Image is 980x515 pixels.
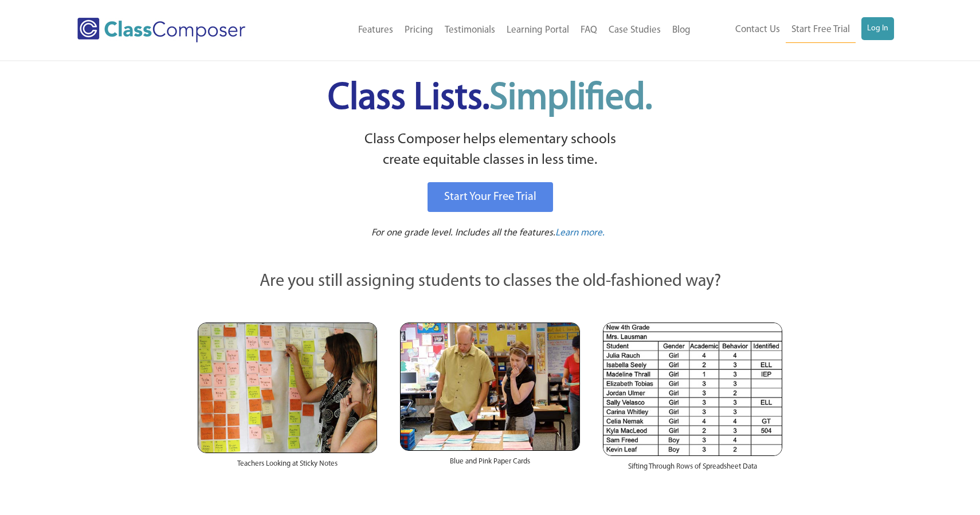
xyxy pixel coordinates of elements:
div: Sifting Through Rows of Spreadsheet Data [603,456,782,483]
div: Blue and Pink Paper Cards [400,451,579,478]
a: Contact Us [730,17,786,42]
span: Learn more. [555,228,605,238]
span: Simplified. [489,80,652,117]
span: For one grade level. Includes all the features. [371,228,555,238]
span: Class Lists. [328,80,652,117]
a: Features [352,18,399,43]
p: Are you still assigning students to classes the old-fashioned way? [198,269,782,294]
nav: Header Menu [696,17,894,43]
a: Case Studies [603,18,667,43]
p: Class Composer helps elementary schools create equitable classes in less time. [196,129,784,171]
img: Spreadsheets [603,323,782,456]
a: Log In [861,17,894,40]
a: Start Your Free Trial [428,182,553,212]
img: Teachers Looking at Sticky Notes [198,323,377,453]
a: Blog [667,18,696,43]
a: Learn more. [555,226,605,241]
div: Teachers Looking at Sticky Notes [198,453,377,481]
a: Learning Portal [501,18,575,43]
a: Start Free Trial [786,17,856,43]
nav: Header Menu [292,18,696,43]
a: Testimonials [439,18,501,43]
img: Class Composer [77,18,245,42]
img: Blue and Pink Paper Cards [400,323,579,450]
a: Pricing [399,18,439,43]
a: FAQ [575,18,603,43]
span: Start Your Free Trial [444,191,536,203]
